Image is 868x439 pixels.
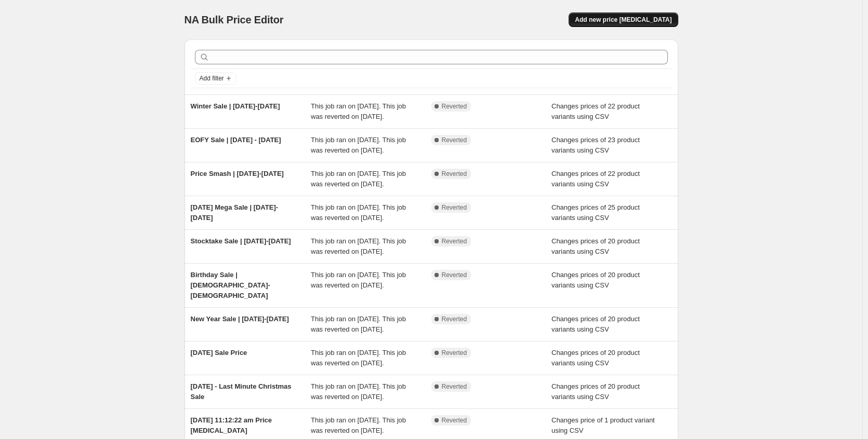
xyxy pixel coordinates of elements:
[191,271,270,299] span: Birthday Sale | [DEMOGRAPHIC_DATA]-[DEMOGRAPHIC_DATA]
[442,382,467,391] span: Reverted
[191,416,272,434] span: [DATE] 11:12:22 am Price [MEDICAL_DATA]
[311,271,406,289] span: This job ran on [DATE]. This job was reverted on [DATE].
[551,315,640,333] span: Changes prices of 20 product variants using CSV
[311,349,406,367] span: This job ran on [DATE]. This job was reverted on [DATE].
[191,170,284,177] span: Price Smash | [DATE]-[DATE]
[191,102,280,110] span: Winter Sale | [DATE]-[DATE]
[191,382,292,401] span: [DATE] - Last Minute Christmas Sale
[311,382,406,401] span: This job ran on [DATE]. This job was reverted on [DATE].
[191,349,247,356] span: [DATE] Sale Price
[191,315,289,323] span: New Year Sale | [DATE]-[DATE]
[551,203,640,222] span: Changes prices of 25 product variants using CSV
[191,136,281,144] span: EOFY Sale | [DATE] - [DATE]
[311,237,406,255] span: This job ran on [DATE]. This job was reverted on [DATE].
[551,349,640,367] span: Changes prices of 20 product variants using CSV
[442,315,467,323] span: Reverted
[551,136,640,154] span: Changes prices of 23 product variants using CSV
[442,170,467,178] span: Reverted
[191,203,279,222] span: [DATE] Mega Sale | [DATE]-[DATE]
[311,170,406,188] span: This job ran on [DATE]. This job was reverted on [DATE].
[551,170,640,188] span: Changes prices of 22 product variants using CSV
[185,14,284,25] span: NA Bulk Price Editor
[442,203,467,212] span: Reverted
[442,271,467,279] span: Reverted
[551,416,655,434] span: Changes price of 1 product variant using CSV
[442,102,467,111] span: Reverted
[442,136,467,144] span: Reverted
[311,102,406,120] span: This job ran on [DATE]. This job was reverted on [DATE].
[442,349,467,357] span: Reverted
[551,382,640,401] span: Changes prices of 20 product variants using CSV
[551,102,640,120] span: Changes prices of 22 product variants using CSV
[442,237,467,245] span: Reverted
[575,16,672,24] span: Add new price [MEDICAL_DATA]
[191,237,291,245] span: Stocktake Sale | [DATE]-[DATE]
[195,72,236,85] button: Add filter
[311,136,406,154] span: This job ran on [DATE]. This job was reverted on [DATE].
[551,271,640,289] span: Changes prices of 20 product variants using CSV
[442,416,467,424] span: Reverted
[200,74,224,83] span: Add filter
[551,237,640,255] span: Changes prices of 20 product variants using CSV
[311,315,406,333] span: This job ran on [DATE]. This job was reverted on [DATE].
[311,416,406,434] span: This job ran on [DATE]. This job was reverted on [DATE].
[311,203,406,222] span: This job ran on [DATE]. This job was reverted on [DATE].
[569,12,678,27] button: Add new price [MEDICAL_DATA]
